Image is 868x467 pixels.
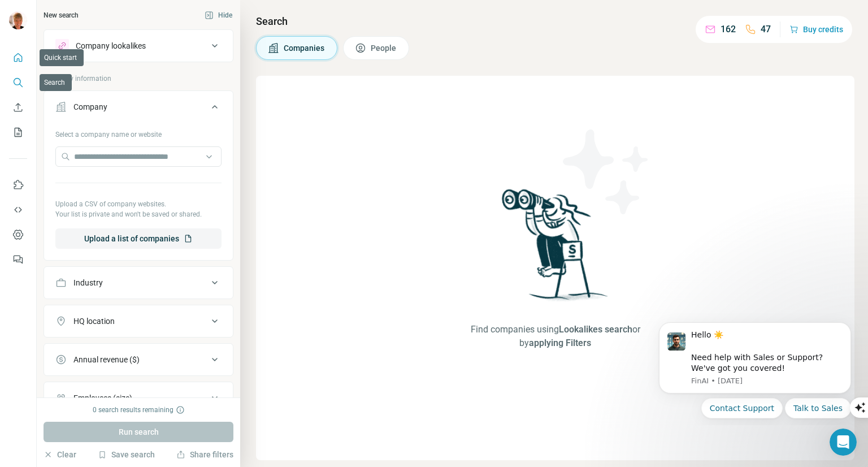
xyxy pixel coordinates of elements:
[497,186,614,312] img: Surfe Illustration - Woman searching with binoculars
[559,324,632,335] span: Lookalikes search
[284,42,325,54] span: Companies
[44,32,233,59] button: Company lookalikes
[761,23,771,36] p: 47
[9,47,27,68] button: Quick start
[44,73,233,84] p: Company information
[256,14,854,29] h4: Search
[176,449,233,460] button: Share filters
[642,313,868,425] iframe: Intercom notifications message
[93,405,185,415] div: 0 search results remaining
[44,384,233,412] button: Employees (size)
[9,175,27,195] button: Use Surfe on LinkedIn
[830,429,857,456] iframe: Intercom live chat
[73,277,103,288] div: Industry
[371,42,397,54] span: People
[55,228,222,249] button: Upload a list of companies
[98,449,155,460] button: Save search
[464,323,647,350] span: Find companies using or by
[9,224,27,245] button: Dashboard
[9,11,27,29] img: Avatar
[789,21,843,37] button: Buy credits
[73,101,107,113] div: Company
[73,392,132,404] div: Employees (size)
[73,315,115,327] div: HQ location
[44,308,233,335] button: HQ location
[55,209,222,219] p: Your list is private and won't be saved or shared.
[555,121,657,223] img: Surfe Illustration - Stars
[529,338,591,348] span: applying Filters
[44,346,233,373] button: Annual revenue ($)
[44,449,76,460] button: Clear
[55,125,222,140] div: Select a company name or website
[721,23,736,36] p: 162
[76,40,146,51] div: Company lookalikes
[197,7,240,24] button: Hide
[9,200,27,220] button: Use Surfe API
[9,97,27,118] button: Enrich CSV
[9,122,27,142] button: My lists
[73,354,140,365] div: Annual revenue ($)
[44,93,233,125] button: Company
[9,72,27,93] button: Search
[55,199,222,209] p: Upload a CSV of company websites.
[44,10,79,20] div: New search
[44,269,233,296] button: Industry
[9,249,27,270] button: Feedback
